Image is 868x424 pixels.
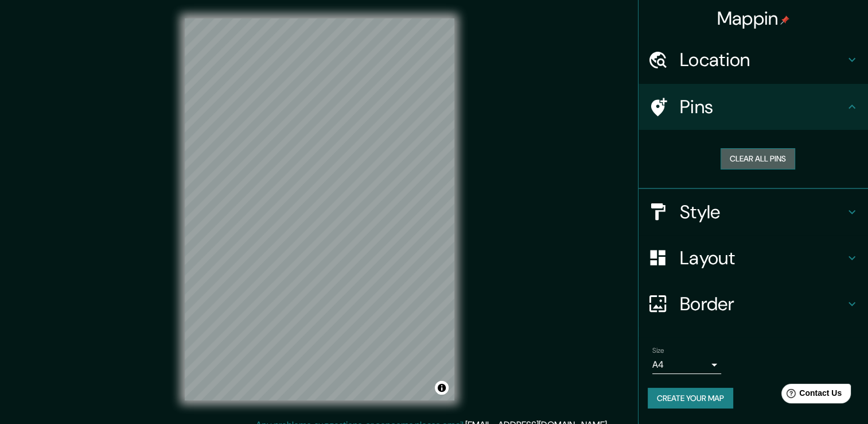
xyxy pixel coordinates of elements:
canvas: Map [185,18,454,400]
h4: Pins [680,95,845,118]
button: Create your map [648,388,733,409]
div: Pins [639,84,868,130]
h4: Mappin [717,7,790,30]
div: Layout [639,235,868,281]
h4: Layout [680,246,845,269]
div: Style [639,189,868,235]
button: Toggle attribution [435,381,449,395]
label: Size [652,345,664,355]
h4: Location [680,48,845,71]
h4: Style [680,201,845,223]
div: Border [639,281,868,327]
button: Clear all pins [721,148,795,169]
div: Location [639,37,868,83]
div: A4 [652,356,721,374]
img: pin-icon.png [780,16,789,25]
h4: Border [680,292,845,315]
iframe: Help widget launcher [766,379,855,411]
